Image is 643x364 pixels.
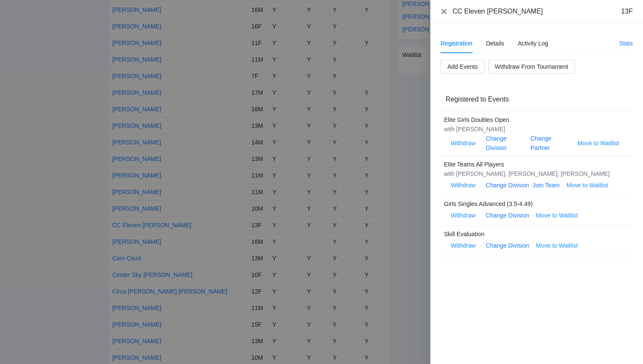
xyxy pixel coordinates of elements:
[563,180,612,190] button: Move to Waitlist
[451,138,475,148] span: Withdraw
[486,182,529,189] a: Change Division
[441,8,447,15] button: Close
[444,199,623,209] div: Girls Singles Advanced (3.5-4.49)
[447,62,478,71] span: Add Events
[452,7,543,16] div: CC Eleven [PERSON_NAME]
[578,138,619,148] span: Move to Waitlist
[536,211,578,220] span: Move to Waitlist
[446,87,628,111] div: Registered to Events
[444,178,482,192] button: Withdraw
[532,240,581,251] button: Move to Waitlist
[451,181,475,190] span: Withdraw
[518,39,549,48] div: Activity Log
[488,60,575,73] button: Withdraw From Tournament
[566,181,608,190] span: Move to Waitlist
[532,210,581,220] button: Move to Waitlist
[444,124,623,134] div: with [PERSON_NAME]
[532,182,560,189] a: Join Team
[441,8,447,15] span: close
[486,242,529,249] a: Change Division
[441,60,485,73] button: Add Events
[451,211,475,220] span: Withdraw
[486,135,506,151] a: Change Division
[444,115,623,124] div: Elite Girls Doubles Open
[444,169,623,178] div: with [PERSON_NAME], [PERSON_NAME], [PERSON_NAME]
[444,229,623,239] div: Skill Evaluation
[444,209,482,222] button: Withdraw
[619,40,633,47] a: Stats
[486,212,529,219] a: Change Division
[574,138,623,148] button: Move to Waitlist
[444,239,482,252] button: Withdraw
[441,39,472,48] div: Registration
[536,241,578,250] span: Move to Waitlist
[621,7,633,16] div: 13F
[444,160,623,169] div: Elite Teams All Players
[444,136,482,150] button: Withdraw
[495,62,568,71] span: Withdraw From Tournament
[486,39,504,48] div: Details
[531,135,552,151] a: Change Partner
[451,241,475,250] span: Withdraw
